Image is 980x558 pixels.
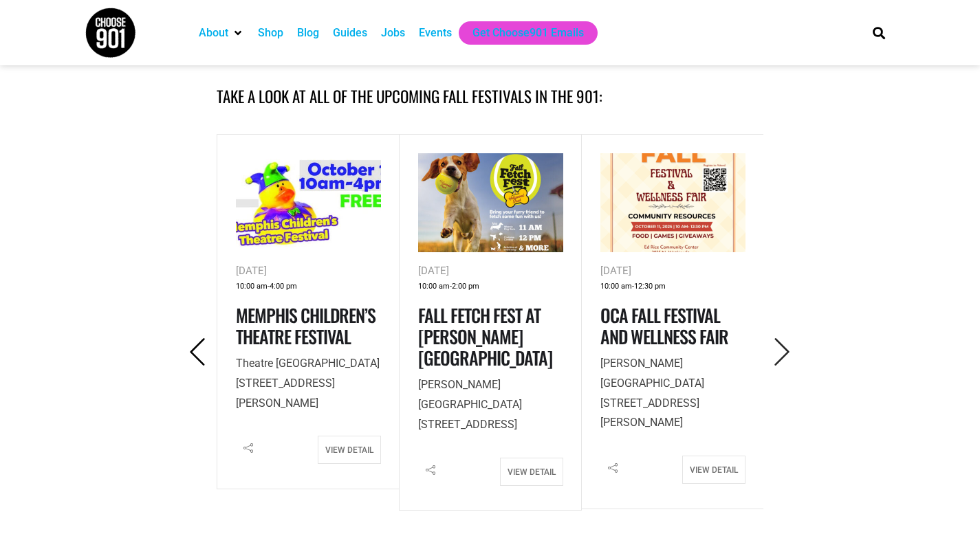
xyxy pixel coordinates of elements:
span: 2:00 pm [452,280,479,294]
div: - [418,280,563,294]
a: View Detail [318,436,381,464]
span: 12:30 pm [634,280,666,294]
a: OCA Fall Festival and Wellness Fair [600,302,728,350]
span: [DATE] [418,265,449,277]
a: View Detail [682,456,745,484]
span: 10:00 am [236,280,268,294]
button: Previous [179,336,217,369]
span: [DATE] [600,265,631,277]
span: 10:00 am [600,280,632,294]
a: Events [419,25,452,41]
i: Share [236,436,261,460]
a: About [199,25,228,41]
i: Share [600,456,625,480]
a: Shop [258,25,283,41]
p: [STREET_ADDRESS][PERSON_NAME] [236,354,381,413]
span: [PERSON_NAME][GEOGRAPHIC_DATA] [600,357,704,390]
div: - [236,280,381,294]
a: Blog [297,25,319,41]
nav: Main nav [192,21,849,45]
span: 4:00 pm [270,280,297,294]
h4: Take a look at all of the upcoming fall festivals in the 901: [217,85,763,109]
span: Theatre [GEOGRAPHIC_DATA] [236,357,380,370]
a: Guides [333,25,367,41]
span: 10:00 am [418,280,450,294]
p: [STREET_ADDRESS][PERSON_NAME] [600,354,745,433]
a: View Detail [500,458,563,486]
a: Memphis Children’s Theatre Festival [236,302,375,350]
i: Previous [184,338,212,366]
i: Share [418,458,443,482]
a: Jobs [381,25,405,41]
i: Next [768,338,796,366]
a: Get Choose901 Emails [472,25,584,41]
span: [DATE] [236,265,267,277]
span: [PERSON_NAME][GEOGRAPHIC_DATA] [418,378,522,411]
div: About [192,21,251,45]
div: - [600,280,745,294]
button: Next [763,336,801,369]
div: Search [867,21,890,44]
p: [STREET_ADDRESS] [418,375,563,434]
a: Fall Fetch Fest at [PERSON_NAME][GEOGRAPHIC_DATA] [418,302,552,371]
